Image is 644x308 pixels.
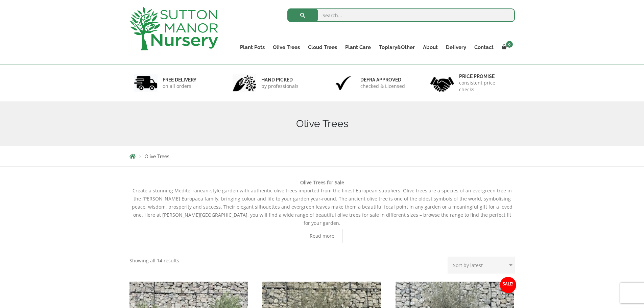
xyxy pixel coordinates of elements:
[375,43,419,52] a: Topiary&Other
[430,73,454,93] img: 4.jpg
[145,154,169,159] span: Olive Trees
[442,43,470,52] a: Delivery
[129,179,515,243] div: Create a stunning Mediterranean-style garden with authentic olive trees imported from the finest ...
[459,73,510,79] h6: Price promise
[129,118,515,130] h1: Olive Trees
[261,77,299,83] h6: hand picked
[448,257,515,274] select: Shop order
[304,43,341,52] a: Cloud Trees
[233,74,256,92] img: 2.jpg
[332,74,355,92] img: 3.jpg
[506,41,513,48] span: 0
[134,74,158,92] img: 1.jpg
[419,43,442,52] a: About
[360,77,405,83] h6: Defra approved
[341,43,375,52] a: Plant Care
[310,234,334,238] span: Read more
[470,43,498,52] a: Contact
[129,7,218,50] img: logo
[129,153,515,159] nav: Breadcrumbs
[129,257,179,265] p: Showing all 14 results
[261,83,299,90] p: by professionals
[287,8,515,22] input: Search...
[459,79,510,93] p: consistent price checks
[236,43,269,52] a: Plant Pots
[163,77,196,83] h6: FREE DELIVERY
[300,179,344,186] b: Olive Trees for Sale
[500,277,516,293] span: Sale!
[498,43,515,52] a: 0
[269,43,304,52] a: Olive Trees
[360,83,405,90] p: checked & Licensed
[163,83,196,90] p: on all orders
